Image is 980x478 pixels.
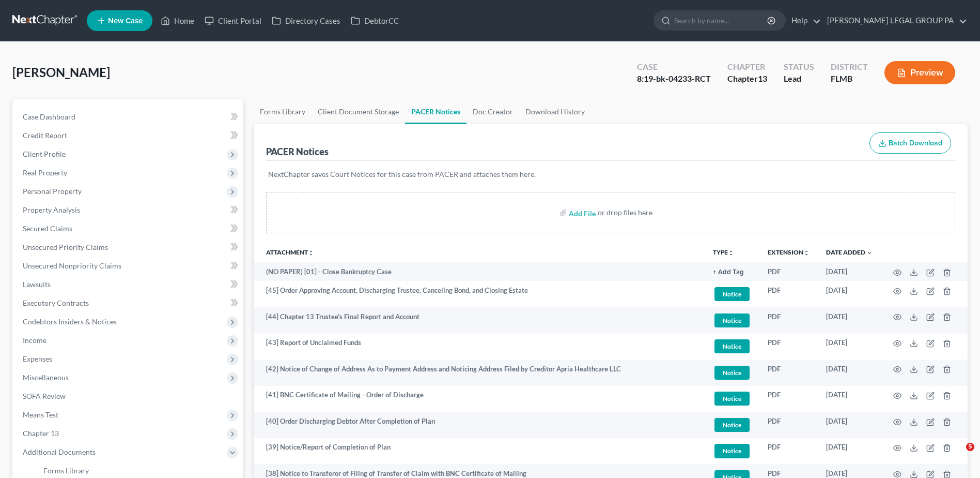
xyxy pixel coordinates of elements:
a: Help [786,11,821,30]
span: Notice [714,392,750,406]
span: Notice [714,287,750,301]
span: Forms Library [43,466,89,475]
div: District [831,61,868,73]
span: Notice [714,366,750,380]
td: (NO PAPER) [01] - Close Bankruptcy Case [254,262,705,281]
td: [DATE] [818,412,881,438]
a: Case Dashboard [14,108,243,126]
div: Chapter [727,61,767,73]
td: [DATE] [818,334,881,360]
a: Executory Contracts [14,294,243,312]
td: [42] Notice of Change of Address As to Payment Address and Noticing Address Filed by Creditor Apr... [254,360,705,386]
span: Batch Download [889,139,942,147]
span: Real Property [23,168,67,177]
a: Unsecured Nonpriority Claims [14,257,243,275]
i: unfold_more [308,250,314,256]
button: Batch Download [869,132,951,154]
a: SOFA Review [14,387,243,406]
span: Notice [714,339,750,353]
a: Date Added expand_more [826,248,873,256]
a: Credit Report [14,126,243,145]
td: [39] Notice/Report of Completion of Plan [254,438,705,465]
span: Unsecured Nonpriority Claims [23,261,121,270]
td: PDF [759,438,818,465]
a: Extensionunfold_more [768,248,810,256]
span: Codebtors Insiders & Notices [23,317,117,326]
a: DebtorCC [346,11,404,30]
a: Doc Creator [466,99,519,124]
td: [41] BNC Certificate of Mailing - Order of Discharge [254,386,705,412]
span: [PERSON_NAME] [12,65,110,80]
td: [DATE] [818,360,881,386]
button: + Add Tag [713,269,744,276]
span: New Case [108,17,143,25]
span: 13 [758,73,767,83]
a: Notice [713,312,751,329]
td: PDF [759,334,818,360]
td: [DATE] [818,438,881,465]
a: Notice [713,442,751,459]
span: Personal Property [23,187,82,196]
span: Unsecured Priority Claims [23,243,108,251]
td: PDF [759,262,818,281]
span: Notice [714,444,750,458]
a: Forms Library [254,99,312,124]
i: unfold_more [803,250,810,256]
i: expand_more [866,250,873,256]
span: Notice [714,313,750,327]
span: Miscellaneous [23,373,69,382]
td: [43] Report of Unclaimed Funds [254,334,705,360]
span: Chapter 13 [23,429,59,438]
a: Client Document Storage [312,99,405,124]
div: or drop files here [598,207,652,218]
button: TYPEunfold_more [713,249,734,256]
span: Client Profile [23,150,66,158]
span: Case Dashboard [23,112,75,121]
a: Client Portal [199,11,267,30]
a: Notice [713,390,751,407]
td: PDF [759,386,818,412]
span: Expenses [23,354,52,363]
a: Notice [713,364,751,381]
a: + Add Tag [713,267,751,277]
span: Means Test [23,410,58,419]
a: Unsecured Priority Claims [14,238,243,257]
a: Download History [519,99,591,124]
div: Lead [784,73,814,85]
input: Search by name... [674,11,769,30]
span: Lawsuits [23,280,51,289]
span: Additional Documents [23,447,96,456]
td: [44] Chapter 13 Trustee's Final Report and Account [254,307,705,334]
td: PDF [759,307,818,334]
a: Notice [713,286,751,303]
div: 8:19-bk-04233-RCT [637,73,711,85]
a: Home [155,11,199,30]
span: Income [23,336,46,345]
span: Property Analysis [23,205,80,214]
div: FLMB [831,73,868,85]
span: SOFA Review [23,392,66,400]
a: PACER Notices [405,99,466,124]
div: Status [784,61,814,73]
td: PDF [759,412,818,438]
a: Property Analysis [14,201,243,219]
div: PACER Notices [266,145,329,158]
td: [DATE] [818,307,881,334]
span: Notice [714,418,750,432]
td: PDF [759,281,818,307]
a: Directory Cases [267,11,346,30]
td: [DATE] [818,281,881,307]
span: Credit Report [23,131,67,140]
span: Executory Contracts [23,298,89,307]
td: [DATE] [818,386,881,412]
a: Secured Claims [14,219,243,238]
p: NextChapter saves Court Notices for this case from PACER and attaches them here. [268,169,953,180]
td: [40] Order Discharging Debtor After Completion of Plan [254,412,705,438]
div: Chapter [727,73,767,85]
a: Lawsuits [14,275,243,294]
td: [45] Order Approving Account, Discharging Trustee, Canceling Bond, and Closing Estate [254,281,705,307]
iframe: Intercom live chat [945,443,970,468]
span: 5 [966,443,974,451]
td: [DATE] [818,262,881,281]
a: [PERSON_NAME] LEGAL GROUP PA [822,11,967,30]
